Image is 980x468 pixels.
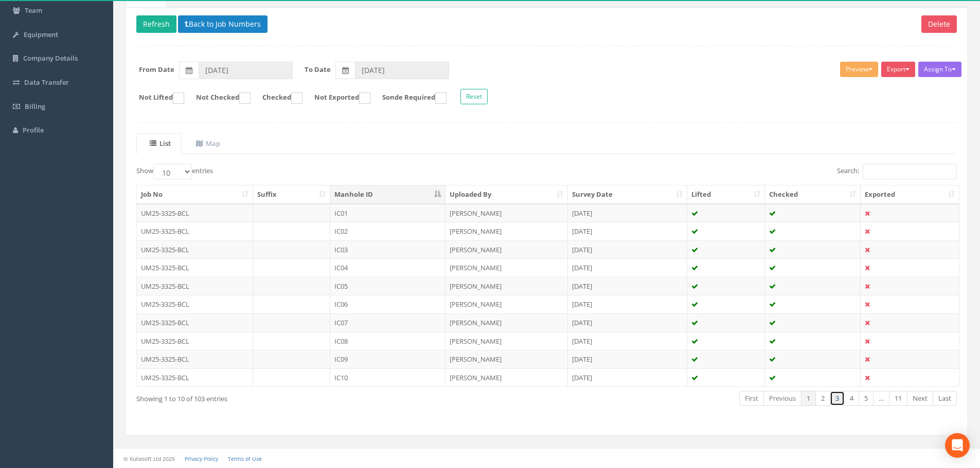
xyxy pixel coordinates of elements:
[881,62,915,77] button: Export
[178,15,268,33] button: Back to Job Numbers
[568,368,687,387] td: [DATE]
[889,391,907,406] a: 11
[372,92,447,104] label: Sonde Required
[137,313,253,332] td: UM25-3325-BCL
[25,6,42,15] span: Team
[150,139,171,148] uib-tab-heading: List
[446,368,568,387] td: [PERSON_NAME]
[123,455,175,462] small: © Kullasoft Ltd 2025
[330,222,446,240] td: IC02
[859,391,874,406] a: 5
[330,185,446,204] th: Manhole ID: activate to sort column descending
[153,164,192,179] select: Showentries
[137,350,253,368] td: UM25-3325-BCL
[801,391,816,406] a: 1
[739,391,764,406] a: First
[933,391,957,406] a: Last
[568,185,687,204] th: Survey Date: activate to sort column ascending
[568,222,687,240] td: [DATE]
[25,102,45,111] span: Billing
[446,350,568,368] td: [PERSON_NAME]
[139,65,174,74] label: From Date
[765,185,861,204] th: Checked: activate to sort column ascending
[330,204,446,222] td: IC01
[304,92,370,104] label: Not Exported
[330,295,446,313] td: IC06
[815,391,830,406] a: 2
[137,204,253,222] td: UM25-3325-BCL
[863,164,957,179] input: Search:
[837,164,957,179] label: Search:
[568,240,687,259] td: [DATE]
[568,277,687,295] td: [DATE]
[330,368,446,387] td: IC10
[330,277,446,295] td: IC05
[228,455,262,462] a: Terms of Use
[199,62,293,79] input: From Date
[136,390,469,404] div: Showing 1 to 10 of 103 entries
[568,204,687,222] td: [DATE]
[137,368,253,387] td: UM25-3325-BCL
[23,53,78,63] span: Company Details
[330,240,446,259] td: IC03
[305,65,331,74] label: To Date
[844,391,859,406] a: 4
[24,30,58,39] span: Equipment
[137,295,253,313] td: UM25-3325-BCL
[568,258,687,277] td: [DATE]
[446,258,568,277] td: [PERSON_NAME]
[137,240,253,259] td: UM25-3325-BCL
[136,133,182,154] a: List
[23,125,44,135] span: Profile
[137,185,253,204] th: Job No: activate to sort column ascending
[568,332,687,350] td: [DATE]
[861,185,959,204] th: Exported: activate to sort column ascending
[446,313,568,332] td: [PERSON_NAME]
[136,164,213,179] label: Show entries
[330,332,446,350] td: IC08
[446,332,568,350] td: [PERSON_NAME]
[918,62,961,77] button: Assign To
[840,62,878,77] button: Preview
[355,62,449,79] input: To Date
[446,185,568,204] th: Uploaded By: activate to sort column ascending
[568,350,687,368] td: [DATE]
[136,15,176,33] button: Refresh
[186,92,251,104] label: Not Checked
[129,92,184,104] label: Not Lifted
[763,391,801,406] a: Previous
[446,204,568,222] td: [PERSON_NAME]
[330,350,446,368] td: IC09
[460,89,488,104] button: Reset
[568,295,687,313] td: [DATE]
[446,295,568,313] td: [PERSON_NAME]
[330,258,446,277] td: IC04
[873,391,889,406] a: …
[137,258,253,277] td: UM25-3325-BCL
[830,391,845,406] a: 3
[196,139,220,148] uib-tab-heading: Map
[330,313,446,332] td: IC07
[137,222,253,240] td: UM25-3325-BCL
[446,222,568,240] td: [PERSON_NAME]
[687,185,765,204] th: Lifted: activate to sort column ascending
[446,240,568,259] td: [PERSON_NAME]
[137,332,253,350] td: UM25-3325-BCL
[24,78,69,87] span: Data Transfer
[568,313,687,332] td: [DATE]
[446,277,568,295] td: [PERSON_NAME]
[253,185,331,204] th: Suffix: activate to sort column ascending
[945,433,970,458] div: Open Intercom Messenger
[907,391,933,406] a: Next
[921,15,957,33] button: Delete
[252,92,302,104] label: Checked
[137,277,253,295] td: UM25-3325-BCL
[183,133,231,154] a: Map
[185,455,218,462] a: Privacy Policy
